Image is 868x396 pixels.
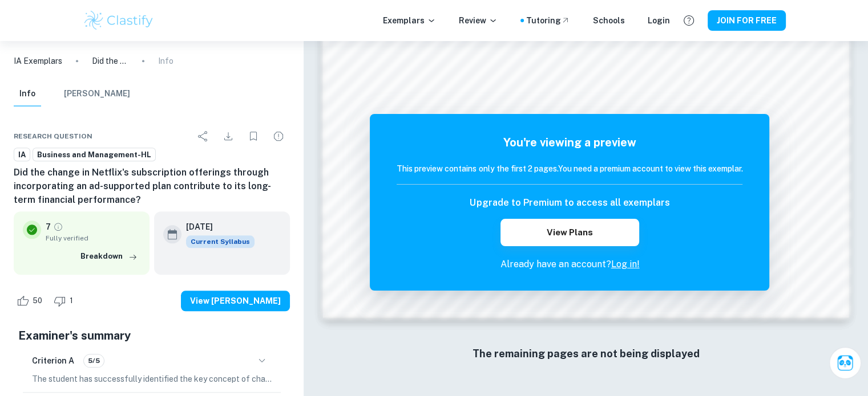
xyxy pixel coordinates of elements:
[470,196,669,210] h6: Upgrade to Premium to access all exemplars
[593,14,625,27] a: Schools
[346,346,826,362] h6: The remaining pages are not being displayed
[26,295,49,307] span: 50
[14,166,290,207] h6: Did the change in Netflix's subscription offerings through incorporating an ad-supported plan con...
[500,219,639,246] button: View Plans
[679,11,699,30] button: Help and Feedback
[383,14,436,27] p: Exemplars
[33,148,156,162] a: Business and Management-HL
[14,131,92,141] span: Research question
[242,125,265,148] div: Bookmark
[32,354,74,367] h6: Criterion A
[192,125,215,148] div: Share
[18,327,285,344] h5: Examiner's summary
[64,81,130,107] button: [PERSON_NAME]
[14,148,30,162] a: IA
[397,134,742,151] h5: You're viewing a preview
[63,295,79,307] span: 1
[611,259,639,270] a: Log in!
[51,292,79,310] div: Dislike
[648,14,670,27] a: Login
[83,9,155,32] img: Clastify logo
[92,55,128,67] p: Did the change in Netflix's subscription offerings through incorporating an ad-supported plan con...
[46,233,140,243] span: Fully verified
[78,248,140,265] button: Breakdown
[46,221,51,233] p: 7
[708,10,786,31] button: JOIN FOR FREE
[267,125,290,148] div: Report issue
[32,373,272,385] p: The student has successfully identified the key concept of change, which is clearly articulated i...
[829,347,861,379] button: Ask Clai
[14,81,41,107] button: Info
[526,14,570,27] a: Tutoring
[14,149,30,161] span: IA
[397,258,742,271] p: Already have an account?
[53,222,63,232] a: Grade fully verified
[14,292,49,310] div: Like
[186,235,255,248] div: This exemplar is based on the current syllabus. Feel free to refer to it for inspiration/ideas wh...
[14,55,62,67] a: IA Exemplars
[84,356,104,366] span: 5/5
[181,291,290,311] button: View [PERSON_NAME]
[186,235,255,248] span: Current Syllabus
[33,149,155,161] span: Business and Management-HL
[397,162,742,175] h6: This preview contains only the first 2 pages. You need a premium account to view this exemplar.
[217,125,240,148] div: Download
[459,14,498,27] p: Review
[158,55,173,67] p: Info
[186,221,245,233] h6: [DATE]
